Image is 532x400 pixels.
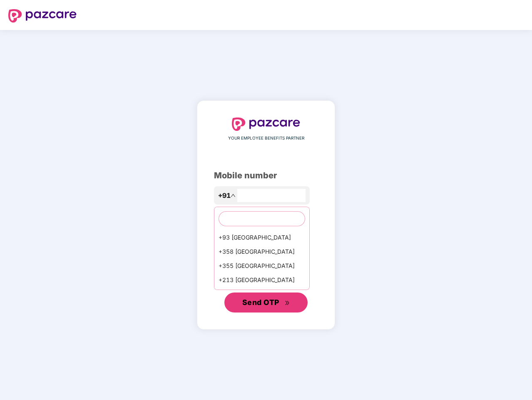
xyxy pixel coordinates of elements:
span: double-right [285,300,290,306]
img: logo [8,9,77,22]
img: logo [232,117,300,131]
span: up [231,193,236,198]
div: +355 [GEOGRAPHIC_DATA] [214,259,309,273]
span: +91 [218,190,231,201]
div: +93 [GEOGRAPHIC_DATA] [214,230,309,245]
span: YOUR EMPLOYEE BENEFITS PARTNER [228,135,304,142]
span: Send OTP [242,298,279,307]
div: +213 [GEOGRAPHIC_DATA] [214,273,309,287]
div: +1684 AmericanSamoa [214,287,309,301]
div: Mobile number [214,169,318,182]
div: +358 [GEOGRAPHIC_DATA] [214,245,309,259]
button: Send OTPdouble-right [224,292,308,312]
